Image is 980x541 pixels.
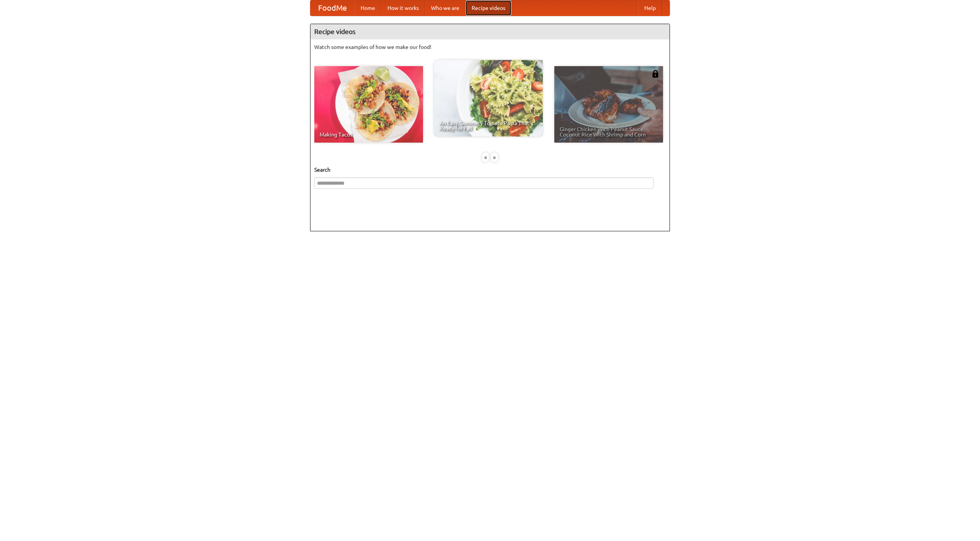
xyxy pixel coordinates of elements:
a: Home [354,0,381,16]
a: FoodMe [310,0,354,16]
a: Recipe videos [465,0,511,16]
a: How it works [381,0,425,16]
a: Help [638,0,662,16]
span: Making Tacos [320,132,418,137]
p: Watch some examples of how we make our food! [314,43,666,51]
h4: Recipe videos [310,24,670,39]
h5: Search [314,166,666,174]
a: Who we are [425,0,465,16]
a: An Easy, Summery Tomato Pasta That's Ready for Fall [434,60,543,136]
img: 483408.png [652,70,659,78]
div: » [491,153,498,162]
a: Making Tacos [314,66,423,143]
span: An Easy, Summery Tomato Pasta That's Ready for Fall [439,120,537,131]
div: « [482,153,489,162]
